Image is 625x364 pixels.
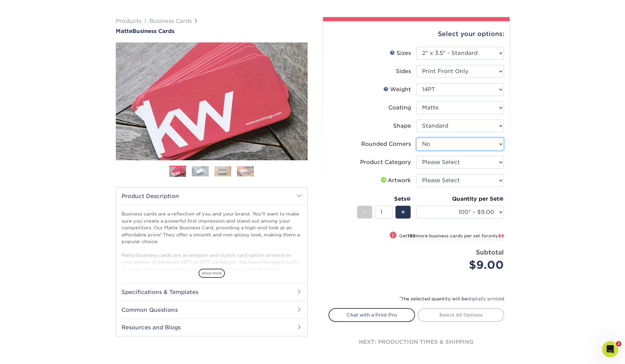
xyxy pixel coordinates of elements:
[116,283,307,301] h2: Specifications & Templates
[328,322,504,362] div: next: production times & shipping
[199,269,225,278] span: show more
[116,18,141,24] a: Products
[416,195,504,203] div: Quantity per Set
[421,257,504,273] div: $9.00
[328,308,415,322] a: Chat with a Print Pro
[357,195,411,203] div: Sets
[400,296,504,301] small: The selected quantity will be
[390,49,411,57] div: Sizes
[388,104,411,112] div: Coating
[363,207,366,217] span: -
[401,207,405,217] span: +
[116,319,307,336] h2: Resources and Blogs
[467,296,504,301] a: digitally printed
[602,341,618,357] iframe: Intercom live chat
[116,188,307,205] h2: Product Description
[393,122,411,130] div: Shape
[237,166,254,176] img: Business Cards 04
[361,140,411,148] div: Rounded Corners
[116,5,308,197] img: Matte 01
[116,28,132,34] span: Matte
[476,249,504,256] strong: Subtotal
[396,67,411,75] div: Sides
[116,28,308,34] a: MatteBusiness Cards
[488,233,504,238] span: only
[616,341,621,346] span: 2
[121,210,302,306] p: Business cards are a reflection of you and your brand. You'll want to make sure you create a powe...
[328,21,504,47] div: Select your options:
[2,343,57,362] iframe: Google Customer Reviews
[408,233,416,238] strong: 150
[169,163,186,180] img: Business Cards 01
[214,166,231,176] img: Business Cards 03
[392,232,394,239] span: !
[418,308,504,322] a: Select All Options
[116,301,307,319] h2: Common Questions
[399,233,504,240] small: Get more business cards per set for
[116,28,308,34] h1: Business Cards
[192,166,209,176] img: Business Cards 02
[498,233,504,238] span: $8
[360,158,411,166] div: Product Category
[380,176,411,185] div: Artwork
[149,18,192,24] a: Business Cards
[383,86,411,94] div: Weight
